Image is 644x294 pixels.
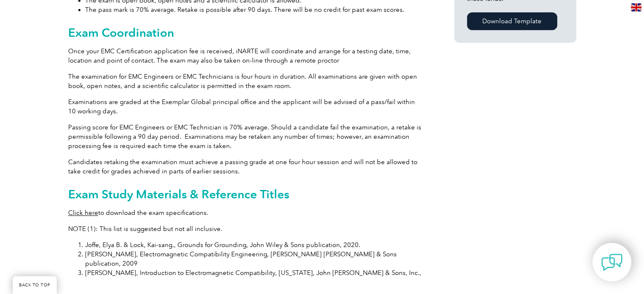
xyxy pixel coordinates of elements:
[68,97,424,116] p: Examinations are graded at the Exemplar Global principal office and the applicant will be advised...
[68,72,424,91] p: The examination for EMC Engineers or EMC Technicians is four hours in duration. All examinations ...
[68,208,424,217] p: to download the exam specifications.
[85,268,424,278] li: [PERSON_NAME], Introduction to Electromagnetic Compatibility, [US_STATE], John [PERSON_NAME] & So...
[85,240,424,250] li: Joffe, Elya B. & Lock, Kai-sang., Grounds for Grounding, John Wiley & Sons publication, 2020.
[68,187,424,201] h2: Exam Study Materials & Reference Titles
[13,276,57,294] a: BACK TO TOP
[467,12,557,30] a: Download Template
[631,3,641,11] img: en
[68,26,424,39] h2: Exam Coordination
[85,5,424,14] li: The pass mark is 70% average. Retake is possible after 90 days. There will be no credit for past ...
[85,250,424,268] li: [PERSON_NAME], Electromagnetic Compatibility Engineering, [PERSON_NAME] [PERSON_NAME] & Sons publ...
[68,224,424,234] p: NOTE (1): This list is suggested but not all inclusive.
[68,157,424,176] p: Candidates retaking the examination must achieve a passing grade at one four hour session and wil...
[68,123,424,151] p: Passing score for EMC Engineers or EMC Technician is 70% average. Should a candidate fail the exa...
[601,252,622,273] img: contact-chat.png
[68,209,98,217] a: Click here
[68,47,424,65] p: Once your EMC Certification application fee is received, iNARTE will coordinate and arrange for a...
